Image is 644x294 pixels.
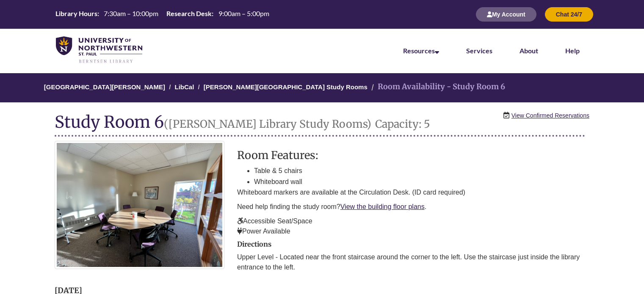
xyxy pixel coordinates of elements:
[369,81,505,93] li: Room Availability - Study Room 6
[565,47,580,55] a: Help
[403,47,439,55] a: Resources
[164,117,371,131] small: ([PERSON_NAME] Library Study Rooms)
[237,149,589,236] div: description
[237,252,589,272] p: Upper Level - Located near the front staircase around the corner to the left. Use the staircase j...
[204,83,368,91] a: [PERSON_NAME][GEOGRAPHIC_DATA] Study Rooms
[545,11,593,18] a: Chat 24/7
[237,241,589,273] div: directions
[237,202,589,212] p: Need help finding the study room? .
[44,83,165,91] a: [GEOGRAPHIC_DATA][PERSON_NAME]
[163,9,215,18] th: Research Desk:
[375,117,430,131] small: Capacity: 5
[476,11,536,18] a: My Account
[511,111,589,120] a: View Confirmed Reservations
[254,176,589,187] li: Whiteboard wall
[52,9,100,18] th: Library Hours:
[104,9,158,17] span: 7:30am – 10:00pm
[218,9,269,17] span: 9:00am – 5:00pm
[545,7,593,22] button: Chat 24/7
[52,9,272,19] table: Hours Today
[466,47,492,55] a: Services
[52,9,272,20] a: Hours Today
[520,47,538,55] a: About
[237,216,589,236] p: Accessible Seat/Space Power Available
[237,149,589,161] h3: Room Features:
[55,113,585,137] h1: Study Room 6
[340,203,425,210] a: View the building floor plans
[174,83,194,91] a: LibCal
[237,187,589,198] p: Whiteboard markers are available at the Circulation Desk. (ID card required)
[237,241,589,248] h2: Directions
[476,7,536,22] button: My Account
[55,141,224,269] img: Study Room 6
[254,165,589,176] li: Table & 5 chairs
[55,73,589,102] nav: Breadcrumb
[56,36,142,64] img: UNWSP Library Logo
